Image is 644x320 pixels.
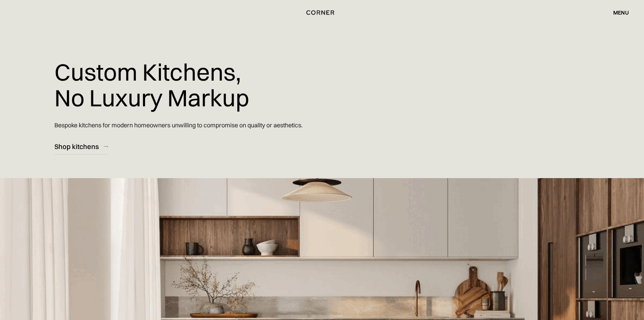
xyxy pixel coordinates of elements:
[54,142,99,151] div: Shop kitchens
[54,138,108,155] a: Shop kitchens
[606,7,629,18] div: menu
[54,115,303,135] p: Bespoke kitchens for modern homeowners unwilling to compromise on quality or aesthetics.
[298,8,346,17] a: home
[54,54,249,115] h1: Custom Kitchens, No Luxury Markup
[613,10,629,15] div: menu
